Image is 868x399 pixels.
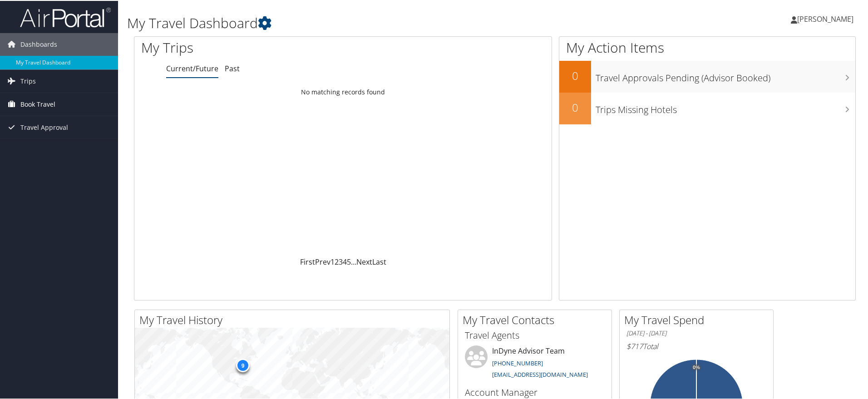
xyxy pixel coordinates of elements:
span: … [351,256,356,266]
h3: Trips Missing Hotels [596,98,855,115]
h3: Travel Agents [465,328,605,341]
h2: My Travel History [139,311,449,327]
a: 5 [347,256,351,266]
h2: 0 [559,67,591,83]
a: [EMAIL_ADDRESS][DOMAIN_NAME] [492,369,588,378]
h3: Travel Approvals Pending (Advisor Booked) [596,66,855,84]
h6: [DATE] - [DATE] [626,328,766,337]
h2: My Travel Spend [624,311,773,327]
span: Trips [20,69,36,92]
a: [PHONE_NUMBER] [492,358,543,366]
tspan: 0% [693,364,700,369]
a: 4 [343,256,347,266]
a: 0Trips Missing Hotels [559,92,855,123]
h3: Account Manager [465,385,605,398]
a: First [300,256,315,266]
h1: My Travel Dashboard [127,13,617,32]
span: Book Travel [20,92,55,115]
a: 0Travel Approvals Pending (Advisor Booked) [559,60,855,92]
span: Dashboards [20,32,57,55]
h2: My Travel Contacts [463,311,612,327]
a: Next [356,256,372,266]
div: 9 [236,358,249,371]
h1: My Trips [141,37,371,56]
a: Prev [315,256,330,266]
h2: 0 [559,99,591,114]
span: [PERSON_NAME] [797,13,853,23]
a: Past [225,63,240,73]
span: $717 [626,340,643,350]
td: No matching records found [134,83,552,99]
h1: My Action Items [559,37,855,56]
a: [PERSON_NAME] [791,5,863,32]
a: 2 [335,256,339,266]
img: airportal-logo.png [20,6,111,27]
span: Travel Approval [20,115,68,138]
a: 1 [330,256,335,266]
a: Last [372,256,386,266]
h6: Total [626,340,766,350]
a: 3 [339,256,343,266]
li: InDyne Advisor Team [460,345,609,382]
a: Current/Future [166,63,218,73]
